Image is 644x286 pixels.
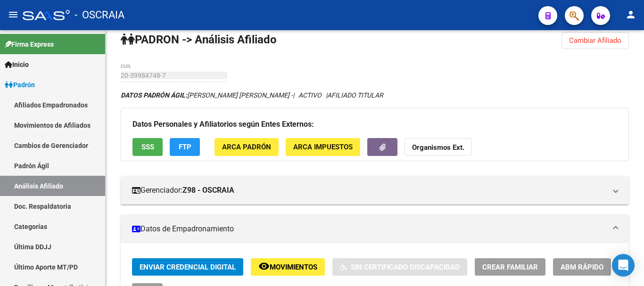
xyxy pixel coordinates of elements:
[170,138,200,155] button: FTP
[327,91,383,99] span: AFILIADO TITULAR
[215,138,279,155] button: ARCA Padrón
[270,263,317,271] span: Movimientos
[625,9,636,20] mat-icon: person
[132,118,617,131] h3: Datos Personales y Afiliatorios según Entes Externos:
[332,258,467,276] button: Sin Certificado Discapacidad
[612,254,635,277] div: Open Intercom Messenger
[5,80,35,90] span: Padrón
[482,263,538,271] span: Crear Familiar
[179,143,191,152] span: FTP
[351,263,460,271] span: Sin Certificado Discapacidad
[293,143,353,152] span: ARCA Impuestos
[121,176,629,204] mat-expansion-panel-header: Gerenciador:Z98 - OSCRAIA
[553,258,611,276] button: ABM Rápido
[140,263,236,271] span: Enviar Credencial Digital
[132,138,163,155] button: SSS
[132,185,606,196] mat-panel-title: Gerenciador:
[475,258,545,276] button: Crear Familiar
[405,138,472,155] button: Organismos Ext.
[258,261,270,272] mat-icon: remove_red_eye
[569,36,621,45] span: Cambiar Afiliado
[5,59,29,70] span: Inicio
[561,32,629,49] button: Cambiar Afiliado
[121,91,383,99] i: | ACTIVO |
[182,185,234,196] strong: Z98 - OSCRAIA
[222,143,271,152] span: ARCA Padrón
[8,9,19,20] mat-icon: menu
[251,258,325,276] button: Movimientos
[561,263,603,271] span: ABM Rápido
[132,258,243,276] button: Enviar Credencial Digital
[286,138,360,155] button: ARCA Impuestos
[412,144,464,152] strong: Organismos Ext.
[132,224,606,234] mat-panel-title: Datos de Empadronamiento
[121,33,277,46] strong: PADRON -> Análisis Afiliado
[121,91,187,99] strong: DATOS PADRÓN ÁGIL:
[5,39,54,49] span: Firma Express
[74,5,124,25] span: - OSCRAIA
[121,215,629,243] mat-expansion-panel-header: Datos de Empadronamiento
[141,143,154,152] span: SSS
[121,91,293,99] span: [PERSON_NAME] [PERSON_NAME] -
